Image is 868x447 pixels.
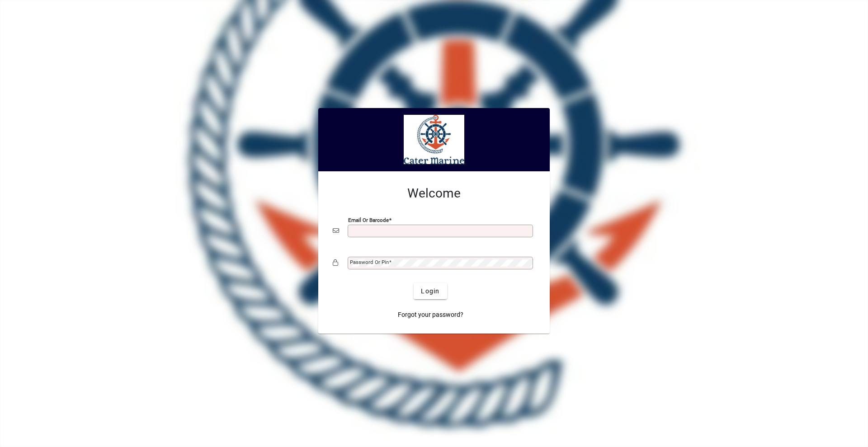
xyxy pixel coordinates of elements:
[421,287,439,296] span: Login
[348,217,389,223] mat-label: Email or Barcode
[350,259,389,265] mat-label: Password or Pin
[333,186,535,201] h2: Welcome
[414,283,447,299] button: Login
[394,306,467,323] a: Forgot your password?
[398,310,463,320] span: Forgot your password?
